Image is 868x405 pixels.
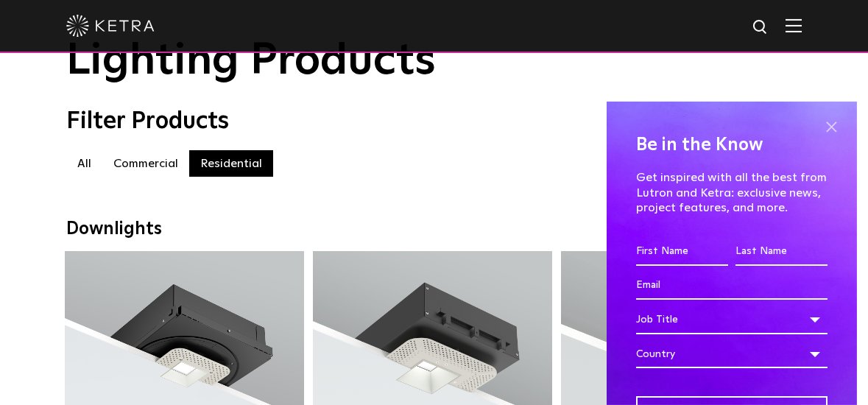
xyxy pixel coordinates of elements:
[66,150,102,177] label: All
[102,150,189,177] label: Commercial
[735,238,828,266] input: Last Name
[189,150,273,177] label: Residential
[636,306,828,334] div: Job Title
[636,272,828,300] input: Email
[66,219,802,240] div: Downlights
[786,18,802,32] img: Hamburger%20Nav.svg
[636,340,828,368] div: Country
[66,15,155,37] img: ketra-logo-2019-white
[752,18,770,37] img: search icon
[66,108,802,135] div: Filter Products
[636,238,728,266] input: First Name
[636,170,828,216] p: Get inspired with all the best from Lutron and Ketra: exclusive news, project features, and more.
[636,131,828,159] h4: Be in the Know
[66,39,436,83] span: Lighting Products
